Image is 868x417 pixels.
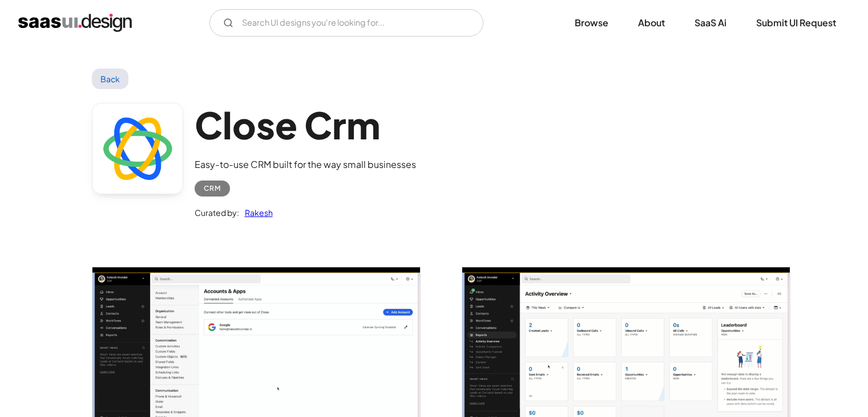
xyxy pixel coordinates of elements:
[195,158,416,171] div: Easy-to-use CRM built for the way small businesses
[92,69,129,89] a: Back
[195,206,239,219] div: Curated by:
[624,10,679,35] a: About
[204,182,221,195] div: CRM
[209,9,483,37] form: Email Form
[742,10,850,35] a: Submit UI Request
[18,14,132,32] a: home
[195,103,416,147] h1: Close Crm
[561,10,622,35] a: Browse
[681,10,740,35] a: SaaS Ai
[209,9,483,37] input: Search UI designs you're looking for...
[239,206,273,219] a: Rakesh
